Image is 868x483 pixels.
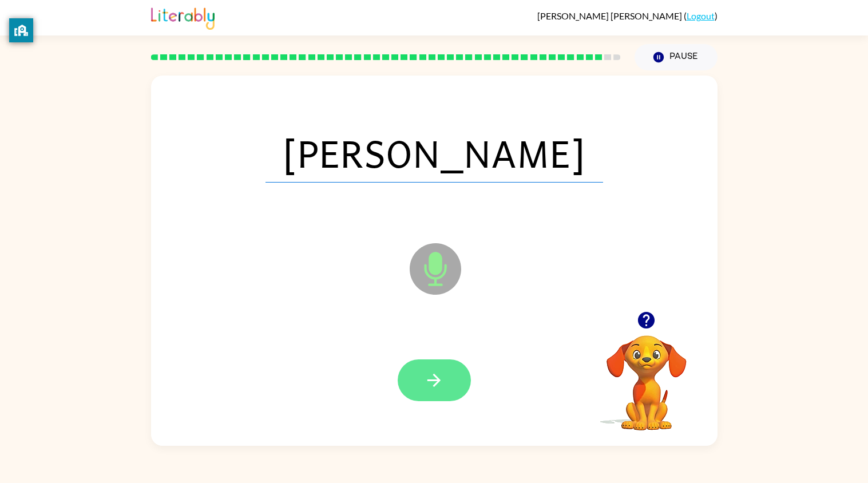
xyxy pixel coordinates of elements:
[635,44,718,70] button: Pause
[589,318,704,432] video: Your browser must support playing .mp4 files to use Literably. Please try using another browser.
[537,10,718,21] div: ( )
[9,18,33,42] button: privacy banner
[537,10,684,21] span: [PERSON_NAME] [PERSON_NAME]
[265,123,603,183] span: [PERSON_NAME]
[687,10,715,21] a: Logout
[151,5,215,30] img: Literably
